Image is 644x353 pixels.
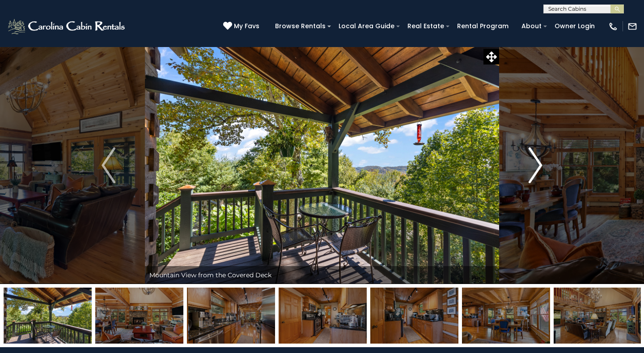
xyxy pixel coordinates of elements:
[554,288,642,344] img: 163278732
[279,288,367,344] img: 163278701
[72,47,145,284] button: Previous
[234,22,259,31] span: My Favs
[223,22,262,31] a: My Favs
[627,22,637,31] img: mail-regular-white.png
[370,288,458,344] img: 163278728
[271,19,330,33] a: Browse Rentals
[95,288,183,344] img: 163278723
[517,19,546,33] a: About
[334,19,399,33] a: Local Area Guide
[462,288,550,344] img: 163278730
[145,266,499,284] div: Mountain View from the Covered Deck
[4,288,92,344] img: 163278721
[550,19,599,33] a: Owner Login
[529,147,542,183] img: arrow
[453,19,513,33] a: Rental Program
[403,19,449,33] a: Real Estate
[608,22,618,31] img: phone-regular-white.png
[499,47,572,284] button: Next
[7,17,127,35] img: White-1-2.png
[187,288,275,344] img: 163278725
[102,147,115,183] img: arrow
